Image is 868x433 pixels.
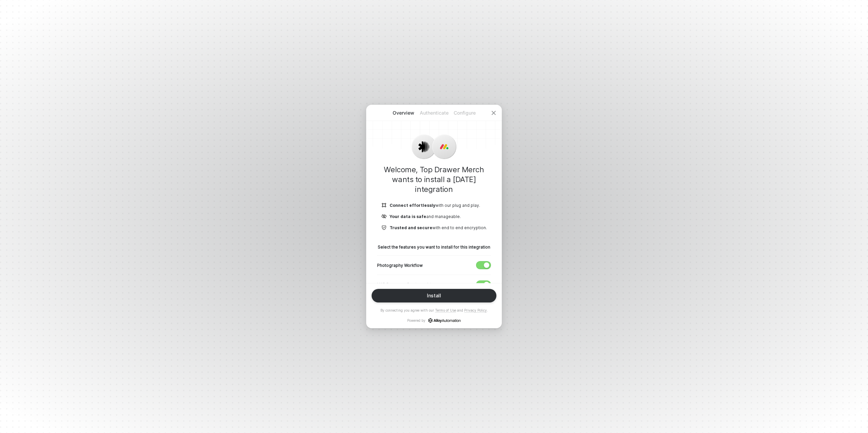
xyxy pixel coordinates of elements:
p: with our plug and play. [390,202,480,208]
p: and manageable. [390,214,461,219]
b: Your data is safe [390,214,426,219]
b: Connect effortlessly [390,203,435,208]
img: icon [381,202,387,208]
div: Install [427,293,441,298]
p: Overview [388,110,419,116]
img: icon [418,141,429,152]
p: with end to end encryption. [390,225,487,231]
a: icon-success [428,318,461,323]
b: Trusted and secure [390,225,432,230]
p: Configure [449,110,480,116]
button: Install [372,289,496,302]
p: Photography Workflow [377,262,423,268]
img: icon [381,225,387,231]
img: icon [381,214,387,219]
p: By connecting you agree with our and . [380,308,488,313]
img: icon [439,141,450,152]
p: USB Revamp - Design subitems [377,282,441,288]
a: Terms of Use [435,308,456,313]
span: icon-close [491,110,496,116]
p: Select the features you want to install for this integration [377,244,491,250]
h1: Welcome, Top Drawer Merch wants to install a [DATE] integration [377,165,491,194]
a: Privacy Policy [464,308,487,313]
p: Authenticate [419,110,449,116]
p: Powered by [407,318,461,323]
